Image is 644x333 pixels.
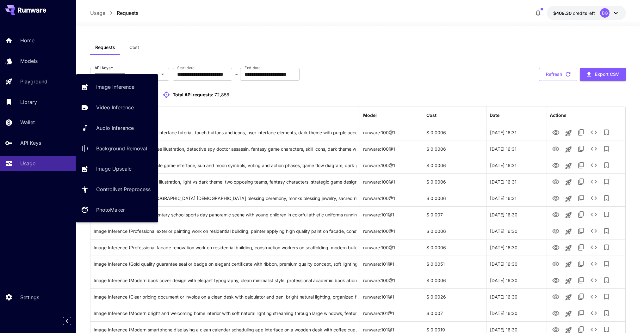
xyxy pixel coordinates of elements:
nav: breadcrumb [90,9,138,17]
div: $ 0.0006 [423,190,486,206]
button: Copy TaskUUID [575,225,588,237]
div: 30 Sep, 2025 16:30 [486,223,550,239]
button: Add to library [600,192,613,204]
button: Collapse sidebar [63,317,71,325]
div: Click to copy prompt [94,305,357,321]
button: Launch in playground [562,307,575,320]
a: ControlNet Preprocess [76,182,158,197]
div: Click to copy prompt [94,124,357,141]
div: runware:100@1 [360,190,423,206]
div: 30 Sep, 2025 16:30 [486,288,550,305]
p: Wallet [20,118,35,126]
button: Launch in playground [562,209,575,221]
a: Audio Inference [76,120,158,136]
button: See details [588,274,600,287]
button: See details [588,175,600,188]
div: $ 0.0006 [423,272,486,288]
p: Models [20,57,38,65]
button: Add to library [600,274,613,287]
button: View [550,224,562,237]
button: Launch in playground [562,143,575,156]
div: runware:100@1 [360,272,423,288]
div: runware:101@1 [360,206,423,223]
span: Cost [129,45,139,50]
button: Copy TaskUUID [575,257,588,270]
div: Click to copy prompt [94,190,357,206]
button: View [550,142,562,155]
button: Add to library [600,307,613,319]
button: Launch in playground [562,192,575,205]
button: Copy TaskUUID [575,241,588,254]
button: Copy TaskUUID [575,175,588,188]
div: 30 Sep, 2025 16:30 [486,305,550,321]
div: Click to copy prompt [94,272,357,288]
p: Usage [20,160,35,167]
p: ControlNet Preprocess [96,185,151,193]
div: 30 Sep, 2025 16:31 [486,190,550,206]
button: See details [588,142,600,155]
div: runware:100@1 [360,173,423,190]
div: 30 Sep, 2025 16:30 [486,272,550,288]
button: View [550,191,562,204]
button: Add to library [600,257,613,270]
div: 30 Sep, 2025 16:31 [486,141,550,157]
div: 30 Sep, 2025 16:30 [486,206,550,223]
label: End date [245,65,260,70]
span: 72,858 [214,92,229,97]
a: Video Inference [76,100,158,115]
button: Launch in playground [562,160,575,172]
button: Add to library [600,126,613,139]
span: credits left [573,10,595,16]
div: $ 0.0006 [423,173,486,190]
div: 30 Sep, 2025 16:31 [486,173,550,190]
div: Collapse sidebar [68,315,76,327]
div: $ 0.0006 [423,223,486,239]
button: Copy TaskUUID [575,208,588,221]
div: $ 0.0006 [423,124,486,141]
button: Copy TaskUUID [575,192,588,204]
span: Total API requests: [173,92,214,97]
div: $ 0.0051 [423,256,486,272]
button: View [550,241,562,254]
div: BG [600,8,610,18]
div: 30 Sep, 2025 16:31 [486,124,550,141]
p: PhotoMaker [96,206,125,214]
p: Requests [117,9,138,17]
button: See details [588,126,600,139]
button: See details [588,208,600,221]
button: Add to library [600,142,613,155]
div: Cost [426,112,437,118]
div: 30 Sep, 2025 16:30 [486,239,550,256]
div: Click to copy prompt [94,157,357,173]
div: runware:100@1 [360,223,423,239]
div: runware:101@1 [360,305,423,321]
button: Open [158,70,167,79]
div: $409.2975 [553,10,595,16]
div: Model [363,112,377,118]
p: Image Inference [96,83,134,91]
button: View [550,257,562,270]
button: Launch in playground [562,127,575,139]
button: Launch in playground [562,275,575,287]
p: Library [20,98,37,106]
button: Copy TaskUUID [575,159,588,172]
p: Audio Inference [96,124,134,132]
button: See details [588,192,600,204]
button: See details [588,159,600,172]
button: Launch in playground [562,176,575,189]
button: See details [588,225,600,237]
p: Usage [90,9,105,17]
button: View [550,175,562,188]
button: Copy TaskUUID [575,126,588,139]
button: Launch in playground [562,242,575,254]
a: PhotoMaker [76,202,158,218]
a: Image Inference [76,79,158,95]
div: 30 Sep, 2025 16:31 [486,157,550,173]
iframe: Chat Widget [612,303,644,333]
div: Click to copy prompt [94,207,357,223]
button: Launch in playground [562,225,575,238]
button: Add to library [600,208,613,221]
p: Background Removal [96,145,147,152]
p: API Keys [20,139,41,147]
button: Copy TaskUUID [575,142,588,155]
